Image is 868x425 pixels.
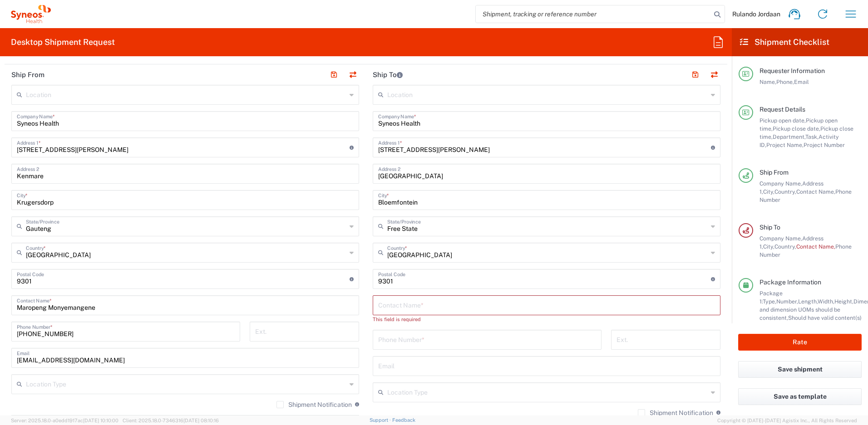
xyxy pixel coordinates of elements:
h2: Shipment Checklist [740,37,829,48]
span: Height, [834,298,853,305]
button: Save shipment [738,361,862,378]
span: Server: 2025.18.0-a0edd1917ac [11,418,118,423]
span: [DATE] 10:10:00 [83,418,118,423]
span: [DATE] 08:10:16 [183,418,219,423]
span: Length, [798,298,818,305]
h2: Ship From [11,70,44,79]
a: Support [370,417,392,423]
span: Copyright © [DATE]-[DATE] Agistix Inc., All Rights Reserved [717,416,857,425]
span: Country, [774,188,796,195]
span: Email [794,78,809,85]
div: This field is required [373,315,720,323]
span: Request Details [759,106,805,113]
label: Shipment Notification [276,401,352,408]
label: Shipment Notification [638,409,713,416]
span: Pickup open date, [759,117,806,124]
button: Rate [738,334,862,351]
span: Project Name, [766,142,804,148]
span: Name, [759,78,776,85]
span: Rulando Jordaan [732,10,780,18]
a: Feedback [392,417,415,423]
span: Project Number [804,142,845,148]
h2: Ship To [373,70,403,79]
span: Package Information [759,278,821,286]
span: Contact Name, [796,188,835,195]
span: Pickup close date, [773,125,820,132]
span: Client: 2025.18.0-7346316 [123,418,219,423]
span: Department, [773,133,805,140]
span: Ship From [759,169,789,176]
span: City, [763,243,774,250]
span: Package 1: [759,290,783,305]
span: Number, [776,298,798,305]
button: Save as template [738,388,862,405]
span: Contact Name, [796,243,835,250]
span: Task, [805,133,819,140]
span: Ship To [759,224,780,231]
span: Should have valid content(s) [788,314,862,321]
span: Requester Information [759,67,825,74]
span: City, [763,188,774,195]
span: Country, [774,243,796,250]
span: Phone, [776,78,794,85]
span: Type, [763,298,776,305]
span: Company Name, [759,180,802,187]
span: Width, [818,298,834,305]
span: Company Name, [759,235,802,242]
h2: Desktop Shipment Request [11,37,115,48]
input: Shipment, tracking or reference number [476,5,711,23]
